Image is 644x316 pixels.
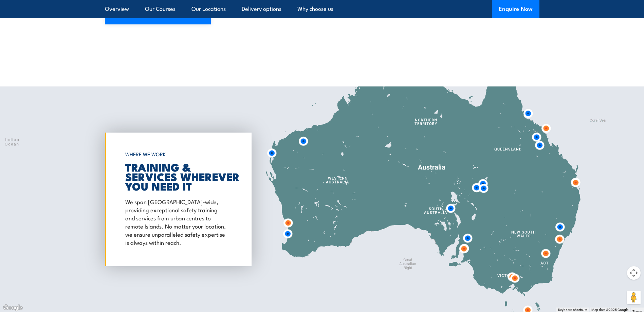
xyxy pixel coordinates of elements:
button: Map camera controls [627,266,641,280]
button: Keyboard shortcuts [558,308,587,312]
h6: WHERE WE WORK [125,148,228,160]
h2: TRAINING & SERVICES WHEREVER YOU NEED IT [125,162,228,191]
a: Open this area in Google Maps (opens a new window) [2,303,24,312]
button: Drag Pegman onto the map to open Street View [627,291,641,304]
span: Map data ©2025 Google [591,308,628,312]
img: Google [2,303,24,312]
a: Terms (opens in new tab) [632,310,642,313]
p: We span [GEOGRAPHIC_DATA]-wide, providing exceptional safety training and services from urban cen... [125,197,228,246]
